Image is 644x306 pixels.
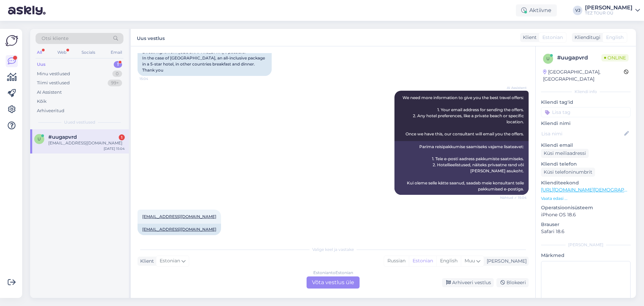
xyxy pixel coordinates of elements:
div: [PERSON_NAME] [585,5,633,10]
div: TEZ TOUR OÜ [585,10,633,16]
div: [EMAIL_ADDRESS][DOMAIN_NAME] [48,140,125,146]
span: English [606,34,624,41]
p: Märkmed [541,252,631,259]
div: Võta vestlus üle [307,276,360,289]
div: Russian [384,256,409,266]
div: Blokeeri [496,278,529,287]
div: Küsi telefoninumbrit [541,168,595,177]
span: Estonian [542,34,563,41]
span: Estonian [160,257,180,265]
span: Otsi kliente [42,35,68,42]
span: u [38,136,41,141]
a: [EMAIL_ADDRESS][DOMAIN_NAME] [142,214,216,219]
div: 1 [114,61,122,68]
span: #uugapvrd [48,134,77,140]
div: All [36,48,43,57]
div: VJ [573,6,582,15]
p: iPhone OS 18.6 [541,211,631,218]
div: [PERSON_NAME] [541,242,631,248]
div: Uus [37,61,46,68]
div: English [436,256,461,266]
div: Tiimi vestlused [37,80,70,86]
div: Kliendi info [541,89,631,95]
span: 15:04 [140,76,165,81]
span: Online [601,54,629,61]
p: Kliendi nimi [541,120,631,127]
div: Valige keel ja vastake [138,247,529,253]
div: 0 [112,71,122,77]
div: Arhiveeritud [37,107,64,114]
input: Lisa nimi [541,130,623,137]
a: [PERSON_NAME]TEZ TOUR OÜ [585,5,640,16]
span: Uued vestlused [64,119,95,125]
div: Aktiivne [516,4,557,16]
span: Muu [465,258,475,264]
label: Uus vestlus [137,33,165,42]
div: Klienditugi [572,34,600,41]
div: Minu vestlused [37,71,70,77]
div: # uugapvrd [557,54,601,62]
div: [GEOGRAPHIC_DATA], [GEOGRAPHIC_DATA] [543,69,624,83]
span: Nähtud ✓ 15:04 [500,195,527,200]
div: 1 [119,134,125,140]
span: We need more information to give you the best travel offers: 1. Your email address for sending th... [402,95,525,136]
p: Operatsioonisüsteem [541,204,631,211]
div: [DATE] 15:04 [104,146,125,151]
div: [PERSON_NAME] [484,258,527,265]
p: Kliendi telefon [541,161,631,168]
div: 99+ [108,80,122,86]
p: Vaata edasi ... [541,195,631,202]
div: Web [56,48,68,57]
div: Klient [520,34,537,41]
div: Küsi meiliaadressi [541,149,589,158]
div: Parima reisipakkumise saamiseks vajame lisateavet: 1. Teie e-posti aadress pakkumiste saatmiseks.... [394,141,529,195]
input: Lisa tag [541,107,631,117]
div: Email [109,48,123,57]
div: Arhiveeri vestlus [442,278,494,287]
span: 15:04 [140,235,165,241]
img: Askly Logo [5,34,18,47]
div: Estonian [409,256,436,266]
span: AI Assistent [501,85,527,90]
div: Estonian to Estonian [313,270,353,276]
div: AI Assistent [37,89,62,96]
div: Klient [138,258,154,265]
a: [EMAIL_ADDRESS][DOMAIN_NAME] [142,227,216,232]
div: Kõik [37,98,47,105]
p: Brauser [541,221,631,228]
div: Socials [80,48,97,57]
p: Klienditeekond [541,179,631,186]
p: Safari 18.6 [541,228,631,235]
p: Kliendi email [541,142,631,149]
span: u [546,56,550,61]
p: Kliendi tag'id [541,99,631,106]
